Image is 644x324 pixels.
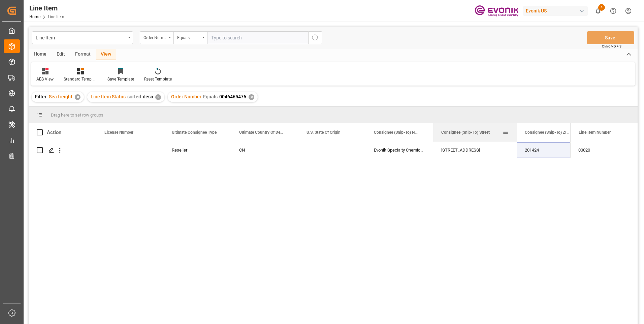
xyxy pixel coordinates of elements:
[104,130,133,135] span: License Number
[231,142,298,158] div: CN
[155,94,161,100] div: ✕
[47,129,61,135] div: Action
[173,31,207,44] button: open menu
[49,94,72,99] span: Sea freight
[127,94,141,99] span: sorted
[36,76,54,82] div: AES View
[606,3,621,19] button: Help Center
[203,94,218,99] span: Equals
[366,142,433,158] div: Evonik Specialty Chemicals;([GEOGRAPHIC_DATA]) [DOMAIN_NAME].
[177,33,200,41] div: Equals
[523,6,588,16] div: Evonik US
[143,33,166,41] div: Order Number
[475,5,518,17] img: Evonik-brand-mark-Deep-Purple-RGB.jpeg_1700498283.jpeg
[433,142,517,158] div: [STREET_ADDRESS]
[249,94,254,100] div: ✕
[29,49,52,60] div: Home
[70,49,96,60] div: Format
[602,44,621,49] span: Ctrl/CMD + S
[570,142,638,158] div: 00020
[32,31,133,44] button: open menu
[307,130,341,135] span: U.S. State Of Origin
[107,76,134,82] div: Save Template
[525,130,570,135] span: Consignee (Ship-To) ZIP Code
[172,130,217,135] span: Ultimate Consignee Type
[308,31,322,44] button: search button
[441,130,490,135] span: Consignee (Ship-To) Street
[523,4,590,17] button: Evonik US
[36,33,126,41] div: Line Item
[579,130,611,135] span: Line Item Number
[96,49,116,60] div: View
[29,142,69,158] div: Press SPACE to select this row.
[517,142,584,158] div: 201424
[171,94,201,99] span: Order Number
[51,112,103,118] span: Drag here to set row groups
[207,31,308,44] input: Type to search
[91,94,126,99] span: Line Item Status
[64,76,97,82] div: Standard Templates
[35,94,49,99] span: Filter :
[29,3,64,13] div: Line Item
[29,14,40,19] a: Home
[140,31,173,44] button: open menu
[239,130,284,135] span: Ultimate Country Of Destination
[590,3,606,19] button: show 4 new notifications
[75,94,80,100] div: ✕
[144,76,172,82] div: Reset Template
[587,31,634,44] button: Save
[143,94,153,99] span: desc
[570,142,638,158] div: Press SPACE to select this row.
[164,142,231,158] div: Reseller
[598,4,605,11] span: 4
[219,94,246,99] span: 0046465476
[52,49,70,60] div: Edit
[374,130,419,135] span: Consignee (Ship-To) Name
